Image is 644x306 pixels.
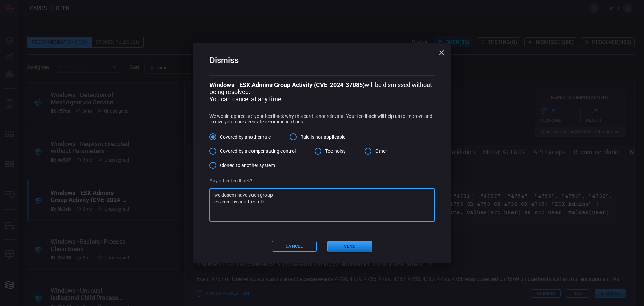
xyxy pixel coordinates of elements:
[300,133,345,141] span: Rule is not applicable
[220,162,275,169] span: Cloned to another system
[209,95,435,103] p: You can cancel at any time.
[209,113,435,124] p: We would appreciate your feedback why this card is not relevant. Your feedback will help us to im...
[209,81,435,95] p: will be dismissed without being resolved.
[220,148,296,155] span: Covered by a compensating control
[375,148,387,155] span: Other
[209,81,365,88] b: Windows - ESX Admins Group Activity (CVE-2024-37085)
[325,148,345,155] span: Too noisy
[214,192,430,219] textarea: we dosent have such group covered by another rule
[272,241,317,252] button: Cancel
[220,133,271,141] span: Covered by another rule
[209,178,435,183] p: Any other feedback?
[327,241,372,252] button: Send
[209,54,435,75] h2: Dismiss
